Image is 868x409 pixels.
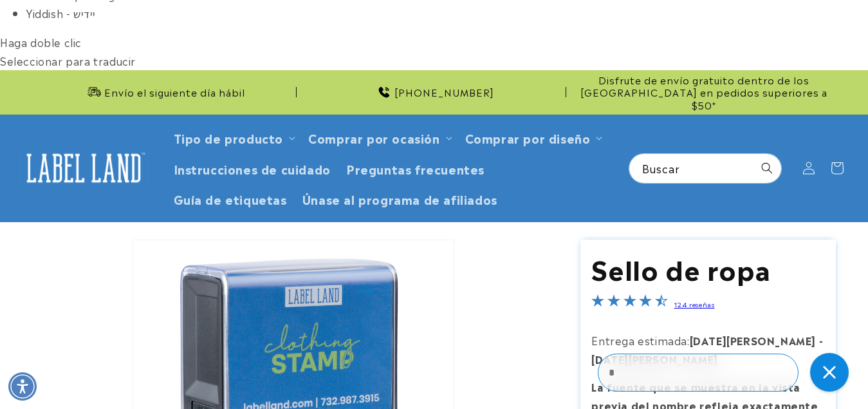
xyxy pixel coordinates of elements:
a: Tipo de producto [174,129,284,146]
font: [DATE][PERSON_NAME] [690,332,816,348]
summary: Tipo de producto [166,122,301,153]
summary: Comprar por diseño [457,122,608,153]
font: Guía de etiquetas [174,190,287,207]
a: 124 reseñas [674,300,715,309]
a: Etiqueta Land [15,144,153,193]
div: Anuncio [302,70,566,115]
font: - [819,332,824,348]
a: Únase al programa de afiliados [295,184,505,214]
summary: Comprar por ocasión [300,122,457,153]
a: Comprar por diseño [465,129,591,146]
a: Instrucciones de cuidado [166,153,338,184]
font: Envío el siguiente día hábil [104,84,245,99]
a: Preguntas frecuentes [338,153,492,184]
font: Entrega estimada: [591,332,689,348]
a: Guía de etiquetas [166,184,295,214]
font: [DATE][PERSON_NAME] [591,351,717,366]
button: Buscar [753,154,781,182]
font: Preguntas frecuentes [346,160,485,177]
font: Sello de ropa [591,249,770,287]
div: Anuncio [571,70,836,115]
span: Calificación general de 4,4 estrellas [591,296,667,311]
img: Etiqueta Land [19,148,148,188]
iframe: Gorgias Floating Chat [598,348,855,396]
div: Anuncio [32,70,297,115]
div: Menú de accesibilidad [8,372,37,401]
font: Únase al programa de afiliados [302,190,497,207]
font: Comprar por ocasión [308,129,439,146]
font: Yiddish - יידיש [26,5,96,21]
font: [PHONE_NUMBER] [394,84,494,99]
font: Disfrute de envío gratuito dentro de los [GEOGRAPHIC_DATA] en pedidos superiores a $50* [580,72,827,112]
font: Instrucciones de cuidado [174,160,331,177]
